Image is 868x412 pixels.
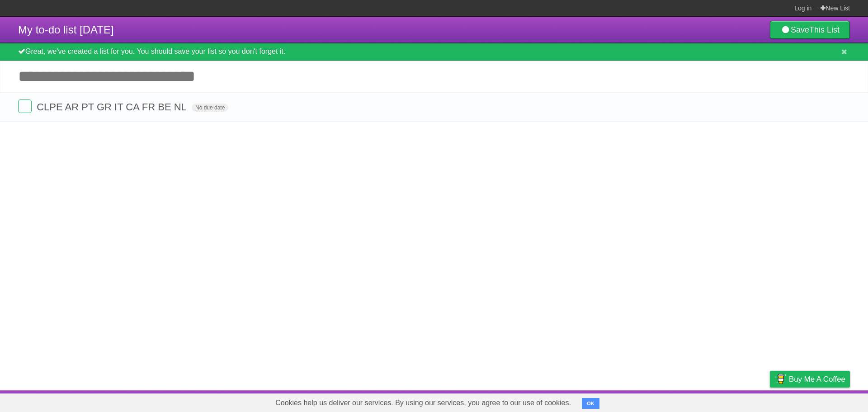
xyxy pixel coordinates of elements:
a: Privacy [758,393,782,410]
b: This List [809,25,840,34]
img: Buy me a coffee [774,371,787,387]
span: My to-do list [DATE] [18,24,114,36]
a: Terms [727,393,747,410]
button: OK [582,398,599,409]
a: About [650,393,669,410]
label: Done [18,99,32,113]
a: Buy me a coffee [770,371,850,388]
span: Buy me a coffee [789,371,845,387]
a: Suggest a feature [793,393,850,410]
a: SaveThis List [770,21,850,39]
a: Developers [679,393,716,410]
span: CLPE AR PT GR IT CA FR BE NL [37,101,189,113]
span: Cookies help us deliver our services. By using our services, you agree to our use of cookies. [266,394,580,412]
span: No due date [192,104,228,112]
